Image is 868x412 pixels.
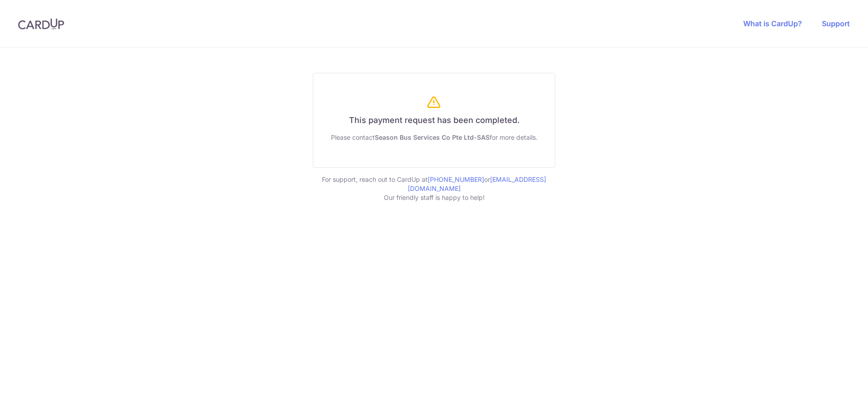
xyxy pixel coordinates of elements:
[428,175,484,183] a: [PHONE_NUMBER]
[313,175,555,193] p: For support, reach out to CardUp at or
[324,133,544,142] div: Please contact for more details.
[408,175,547,192] a: [EMAIL_ADDRESS][DOMAIN_NAME]
[375,133,490,141] span: Season Bus Services Co Pte Ltd-SAS
[743,19,802,28] a: What is CardUp?
[313,193,555,202] p: Our friendly staff is happy to help!
[18,19,64,29] img: CardUp Logo
[324,115,544,126] h6: This payment request has been completed.
[822,19,850,28] a: Support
